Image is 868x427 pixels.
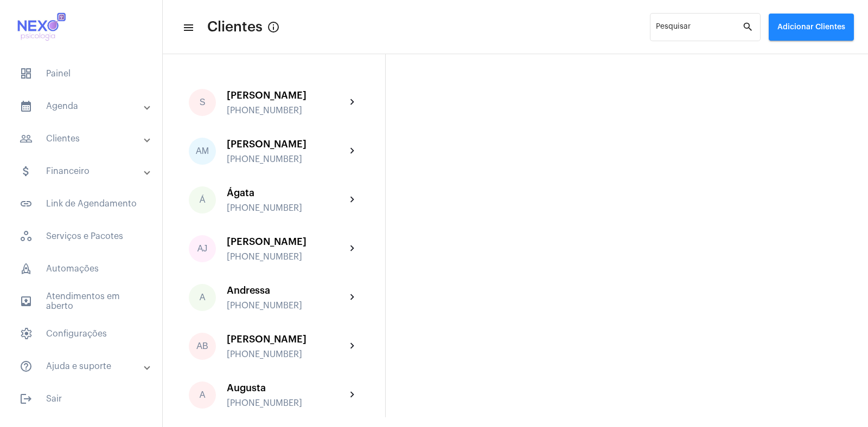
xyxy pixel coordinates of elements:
mat-icon: chevron_right [346,389,359,402]
div: Andressa [227,285,346,296]
mat-expansion-panel-header: sidenav iconFinanceiro [7,158,162,184]
input: Pesquisar [656,25,742,34]
mat-icon: chevron_right [346,340,359,353]
span: Adicionar Clientes [777,23,845,31]
span: Automações [11,256,151,282]
span: Painel [11,61,151,87]
mat-panel-title: Clientes [20,132,145,145]
span: sidenav icon [20,67,33,80]
div: [PHONE_NUMBER] [227,203,346,213]
div: AJ [189,235,216,262]
mat-panel-title: Ajuda e suporte [20,360,145,373]
mat-icon: chevron_right [346,193,359,206]
mat-expansion-panel-header: sidenav iconClientes [7,126,162,152]
mat-icon: search [742,21,755,34]
span: sidenav icon [20,230,33,243]
div: Augusta [227,383,346,393]
button: Adicionar Clientes [769,14,854,41]
mat-icon: chevron_right [346,145,359,158]
div: A [189,381,216,409]
mat-icon: chevron_right [346,96,359,109]
span: sidenav icon [20,262,33,275]
mat-panel-title: Financeiro [20,165,145,178]
div: [PHONE_NUMBER] [227,398,346,408]
span: Serviços e Pacotes [11,223,151,249]
mat-expansion-panel-header: sidenav iconAjuda e suporte [7,353,162,379]
span: Link de Agendamento [11,191,151,217]
div: [PHONE_NUMBER] [227,106,346,115]
div: [PERSON_NAME] [227,90,346,101]
div: [PERSON_NAME] [227,139,346,150]
mat-icon: sidenav icon [20,392,33,405]
div: AB [189,333,216,360]
mat-icon: sidenav icon [20,165,33,178]
div: [PHONE_NUMBER] [227,301,346,310]
mat-icon: chevron_right [346,242,359,255]
mat-icon: sidenav icon [20,295,33,308]
div: [PERSON_NAME] [227,334,346,345]
span: sidenav icon [20,327,33,340]
button: Button that displays a tooltip when focused or hovered over [263,16,284,38]
span: Sair [11,386,151,412]
div: A [189,284,216,311]
mat-expansion-panel-header: sidenav iconAgenda [7,93,162,119]
mat-icon: sidenav icon [20,360,33,373]
span: Configurações [11,321,151,347]
div: S [189,89,216,116]
mat-icon: sidenav icon [182,21,193,34]
div: Ágata [227,187,346,198]
div: AM [189,138,216,165]
mat-panel-title: Agenda [20,100,145,113]
div: [PERSON_NAME] [227,236,346,247]
span: Atendimentos em aberto [11,288,151,314]
div: [PHONE_NUMBER] [227,154,346,164]
mat-icon: sidenav icon [20,197,33,210]
mat-icon: sidenav icon [20,100,33,113]
div: [PHONE_NUMBER] [227,350,346,359]
div: [PHONE_NUMBER] [227,252,346,262]
div: Á [189,186,216,214]
img: 616cf56f-bdc5-9e2e-9429-236ee6dd82e0.jpg [9,5,72,49]
mat-icon: Button that displays a tooltip when focused or hovered over [267,21,280,34]
mat-icon: chevron_right [346,291,359,304]
mat-icon: sidenav icon [20,132,33,145]
span: Clientes [207,18,263,36]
